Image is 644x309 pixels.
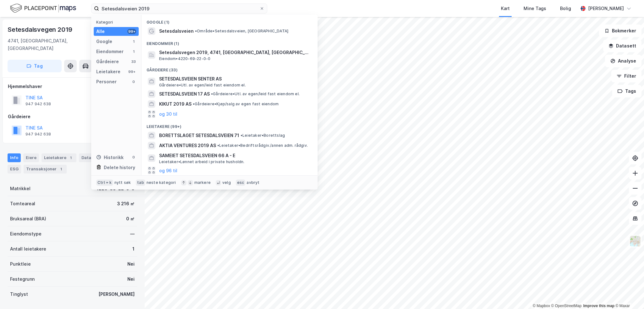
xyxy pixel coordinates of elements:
div: Mine Tags [524,5,546,12]
div: 0 [131,155,136,160]
div: 947 942 638 [25,102,51,107]
div: [PERSON_NAME] [98,290,135,298]
div: Kategori [96,20,139,25]
div: Historikk [96,154,124,161]
span: Leietaker • Borettslag [241,133,285,138]
div: Info [8,153,21,162]
span: Eiendom • 4220-69-22-0-0 [159,56,210,61]
div: Personer [96,78,117,86]
div: — [130,230,135,238]
div: Bolig [560,5,571,12]
div: Eiere [23,153,39,162]
button: Tags [612,85,641,97]
div: Tomteareal [10,200,35,207]
a: OpenStreetMap [551,304,582,308]
button: Datasett [603,40,641,52]
button: og 96 til [159,167,177,174]
img: Z [629,235,641,247]
div: avbryt [247,180,259,185]
span: • [217,143,219,148]
div: Alle [96,28,105,35]
div: Matrikkel [10,185,31,192]
span: Gårdeiere • Kjøp/salg av egen fast eiendom [193,102,279,107]
div: neste kategori [147,180,176,185]
div: Leietakere (99+) [142,119,318,130]
input: Søk på adresse, matrikkel, gårdeiere, leietakere eller personer [99,4,259,13]
span: BORETTSLAGET SETESDALSVEIEN 71 [159,132,239,139]
div: Nei [127,275,135,283]
a: Mapbox [533,304,550,308]
span: AKTIA VENTURES 2019 AS [159,142,216,149]
div: 1 [132,245,135,253]
div: Eiendomstype [10,230,42,238]
div: 99+ [127,69,136,74]
div: Ctrl + k [96,179,113,186]
div: nytt søk [114,180,131,185]
div: Hjemmelshaver [8,83,137,90]
div: 3 216 ㎡ [117,200,135,207]
a: Improve this map [583,304,614,308]
span: • [195,29,197,33]
div: Antall leietakere [10,245,46,253]
div: Gårdeiere [96,58,119,65]
div: Leietakere [96,68,120,75]
span: Setesdalsvegen 2019, 4741, [GEOGRAPHIC_DATA], [GEOGRAPHIC_DATA] [159,49,310,56]
div: Google (1) [142,15,318,26]
button: Bokmerker [599,25,641,37]
span: Setesdalsveien [159,27,194,35]
div: 1 [58,166,64,172]
div: Nei [127,260,135,268]
button: Tag [8,60,62,72]
div: Gårdeiere [8,113,137,120]
span: • [241,133,242,138]
div: 1 [131,39,136,44]
div: Delete history [104,164,135,171]
div: Bruksareal (BRA) [10,215,46,223]
div: 4741, [GEOGRAPHIC_DATA], [GEOGRAPHIC_DATA] [8,37,106,52]
div: Tinglyst [10,290,28,298]
div: Setesdalsvegen 2019 [8,25,74,35]
div: Leietakere [42,153,76,162]
span: SETESDALSVEIEN 17 AS [159,90,210,98]
div: Punktleie [10,260,31,268]
div: markere [194,180,211,185]
div: Festegrunn [10,275,35,283]
span: KIKUT 2019 AS [159,100,192,108]
div: [PERSON_NAME] [588,5,624,12]
div: 947 942 638 [25,132,51,137]
span: Område • Setesdalsveien, [GEOGRAPHIC_DATA] [195,29,288,34]
div: 1 [68,155,74,161]
div: Eiendommer (1) [142,36,318,47]
div: tab [136,179,145,186]
div: 99+ [127,29,136,34]
iframe: Chat Widget [613,279,644,309]
div: Gårdeiere (33) [142,63,318,74]
div: Datasett [79,153,103,162]
span: Gårdeiere • Utl. av egen/leid fast eiendom el. [159,83,246,88]
div: 0 [131,79,136,84]
div: Eiendommer [96,48,124,55]
img: logo.f888ab2527a4732fd821a326f86c7f29.svg [10,3,76,14]
div: Transaksjoner [24,165,67,174]
button: Filter [611,70,641,82]
span: • [211,91,213,96]
div: 1 [131,49,136,54]
span: SETESDALSVEIEN SENTER AS [159,75,310,83]
span: Leietaker • Lønnet arbeid i private husholdn. [159,159,245,164]
span: SAMEIET SETESDALSVEIEN 66 A - E [159,152,310,159]
div: 33 [131,59,136,64]
div: ESG [8,165,21,174]
div: 0 ㎡ [126,215,135,223]
button: Analyse [605,55,641,67]
div: Google [96,38,112,45]
span: Gårdeiere • Utl. av egen/leid fast eiendom el. [211,91,300,97]
div: esc [236,179,246,186]
div: Kart [501,5,510,12]
div: velg [222,180,231,185]
button: og 30 til [159,110,177,118]
span: • [193,102,195,106]
span: Leietaker • Bedriftsrådgiv./annen adm. rådgiv. [217,143,308,148]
